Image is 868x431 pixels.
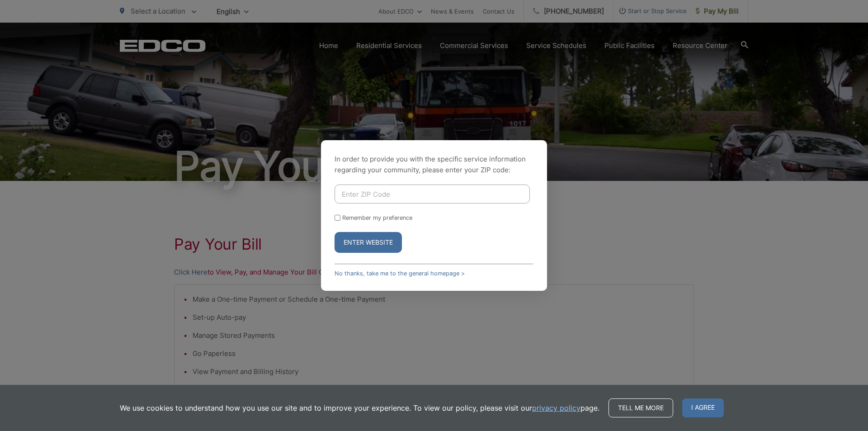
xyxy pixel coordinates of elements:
[342,214,412,221] label: Remember my preference
[335,185,530,204] input: Enter ZIP Code
[335,270,465,277] a: No thanks, take me to the general homepage >
[682,398,724,417] span: I agree
[335,232,402,253] button: Enter Website
[120,403,599,413] p: We use cookies to understand how you use our site and to improve your experience. To view our pol...
[335,154,533,175] p: In order to provide you with the specific service information regarding your community, please en...
[609,398,673,417] a: Tell me more
[532,403,580,413] a: privacy policy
